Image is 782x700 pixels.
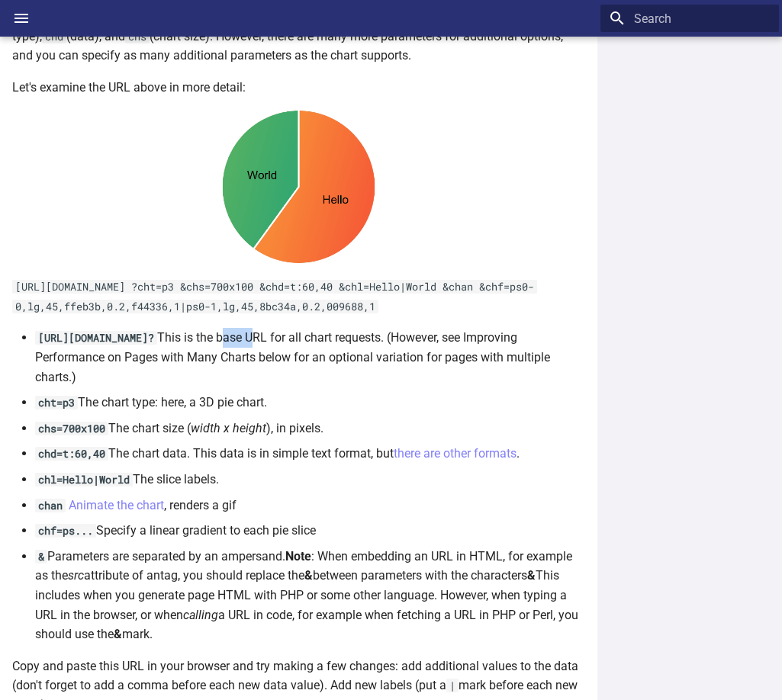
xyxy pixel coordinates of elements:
li: Specify a linear gradient to each pie slice [35,521,585,541]
strong: & [527,568,536,583]
code: & [35,550,47,564]
em: src [68,568,84,583]
li: The chart type: here, a 3D pie chart. [35,393,585,413]
input: Search [600,5,779,32]
code: chl=Hello|World [35,473,133,486]
li: The chart data. This data is in simple text format, but . [35,444,585,464]
code: chf=ps... [35,524,96,538]
li: This is the base URL for all chart requests. (However, see Improving Performance on Pages with Ma... [35,328,585,387]
p: Let's examine the URL above in more detail: [12,78,585,98]
strong: & [304,568,313,583]
li: Parameters are separated by an ampersand. : When embedding an URL in HTML, for example as the att... [35,547,585,644]
code: chs=700x100 [35,422,108,435]
li: The chart size ( ), in pixels. [35,419,585,438]
code: [URL][DOMAIN_NAME]? [35,331,157,345]
li: , renders a gif [35,496,585,515]
code: chd [42,30,66,43]
a: Animate the chart [69,498,164,512]
strong: Note [285,549,311,564]
code: chs [125,30,150,43]
code: chan [35,499,66,512]
em: calling [183,608,218,622]
strong: & [114,627,122,641]
code: [URL][DOMAIN_NAME] ?cht=p3 &chs=700x100 &chd=t:60,40 &chl=Hello|World &chan &chf=ps0-0,lg,45,ffeb... [12,280,537,313]
img: chart [12,109,585,265]
code: cht=p3 [35,396,78,409]
li: The slice labels. [35,470,585,490]
em: width x height [191,421,266,435]
code: | [446,679,459,692]
code: chd=t:60,40 [35,447,108,461]
a: there are other formats [394,446,517,461]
